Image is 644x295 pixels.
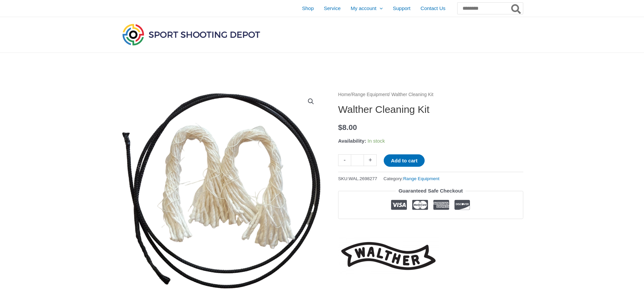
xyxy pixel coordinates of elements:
input: Product quantity [351,154,364,166]
img: Sport Shooting Depot [121,22,262,47]
button: Add to cart [384,154,424,167]
a: Walther [338,237,439,275]
span: In stock [368,138,385,144]
iframe: Customer reviews powered by Trustpilot [338,224,523,232]
bdi: 8.00 [338,123,357,132]
a: Range Equipment [403,176,439,181]
span: $ [338,123,342,132]
button: Search [510,3,523,14]
h1: Walther Cleaning Kit [338,103,523,116]
nav: Breadcrumb [338,90,523,99]
span: Availability: [338,138,366,144]
a: Range Equipment [352,92,389,97]
span: Category: [383,174,439,183]
span: WAL.2698277 [349,176,377,181]
a: - [338,154,351,166]
a: Home [338,92,351,97]
span: SKU: [338,174,377,183]
a: + [364,154,377,166]
legend: Guaranteed Safe Checkout [396,186,466,196]
a: View full-screen image gallery [305,95,317,107]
